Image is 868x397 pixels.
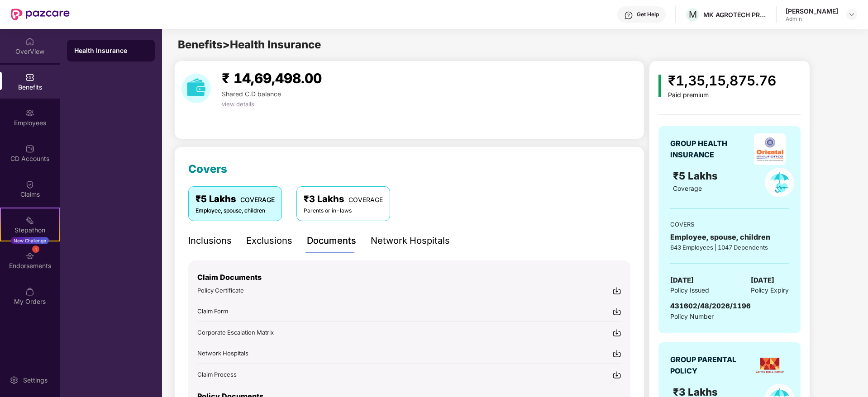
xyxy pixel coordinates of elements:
[32,246,39,253] div: 1
[786,7,838,15] div: [PERSON_NAME]
[670,232,789,243] div: Employee, spouse, children
[670,302,751,310] span: 431602/48/2026/1196
[188,162,227,175] span: Covers
[74,46,148,55] div: Health Insurance
[20,376,50,385] div: Settings
[1,226,59,235] div: Stepathon
[670,275,694,286] span: [DATE]
[240,196,275,203] span: COVERAGE
[196,192,275,206] div: ₹5 Lakhs
[612,349,621,358] img: svg+xml;base64,PHN2ZyBpZD0iRG93bmxvYWQtMjR4MjQiIHhtbG5zPSJodHRwOi8vd3d3LnczLm9yZy8yMDAwL3N2ZyIgd2...
[848,11,855,18] img: svg+xml;base64,PHN2ZyBpZD0iRHJvcGRvd24tMzJ4MzIiIHhtbG5zPSJodHRwOi8vd3d3LnczLm9yZy8yMDAwL3N2ZyIgd2...
[624,11,633,20] img: svg+xml;base64,PHN2ZyBpZD0iSGVscC0zMngzMiIgeG1sbnM9Imh0dHA6Ly93d3cudzMub3JnLzIwMDAvc3ZnIiB3aWR0aD...
[304,192,383,206] div: ₹3 Lakhs
[11,9,70,20] img: New Pazcare Logo
[348,196,383,203] span: COVERAGE
[754,133,786,165] img: insurerLogo
[765,168,794,197] img: policyIcon
[670,285,709,295] span: Policy Issued
[25,73,34,82] img: svg+xml;base64,PHN2ZyBpZD0iQmVuZWZpdHMiIHhtbG5zPSJodHRwOi8vd3d3LnczLm9yZy8yMDAwL3N2ZyIgd2lkdGg9Ij...
[670,138,749,161] div: GROUP HEALTH INSURANCE
[11,237,49,244] div: New Challenge
[25,109,34,118] img: svg+xml;base64,PHN2ZyBpZD0iRW1wbG95ZWVzIiB4bWxucz0iaHR0cDovL3d3dy53My5vcmcvMjAwMC9zdmciIHdpZHRoPS...
[25,251,34,260] img: svg+xml;base64,PHN2ZyBpZD0iRW5kb3JzZW1lbnRzIiB4bWxucz0iaHR0cDovL3d3dy53My5vcmcvMjAwMC9zdmciIHdpZH...
[751,285,789,295] span: Policy Expiry
[25,287,34,296] img: svg+xml;base64,PHN2ZyBpZD0iTXlfT3JkZXJzIiBkYXRhLW5hbWU9Ik15IE9yZGVycyIgeG1sbnM9Imh0dHA6Ly93d3cudz...
[304,207,383,215] div: Parents or in-laws
[670,354,749,377] div: GROUP PARENTAL POLICY
[25,37,34,46] img: svg+xml;base64,PHN2ZyBpZD0iSG9tZSIgeG1sbnM9Imh0dHA6Ly93d3cudzMub3JnLzIwMDAvc3ZnIiB3aWR0aD0iMjAiIG...
[178,38,321,51] span: Benefits > Health Insurance
[754,350,786,381] img: insurerLogo
[786,15,838,23] div: Admin
[222,100,254,108] span: view details
[25,144,34,153] img: svg+xml;base64,PHN2ZyBpZD0iQ0RfQWNjb3VudHMiIGRhdGEtbmFtZT0iQ0QgQWNjb3VudHMiIHhtbG5zPSJodHRwOi8vd3...
[246,234,292,248] div: Exclusions
[25,180,34,189] img: svg+xml;base64,PHN2ZyBpZD0iQ2xhaW0iIHhtbG5zPSJodHRwOi8vd3d3LnczLm9yZy8yMDAwL3N2ZyIgd2lkdGg9IjIwIi...
[197,307,228,315] span: Claim Form
[668,70,776,91] div: ₹1,35,15,875.76
[197,329,274,336] span: Corporate Escalation Matrix
[612,286,621,295] img: svg+xml;base64,PHN2ZyBpZD0iRG93bmxvYWQtMjR4MjQiIHhtbG5zPSJodHRwOi8vd3d3LnczLm9yZy8yMDAwL3N2ZyIgd2...
[670,312,714,320] span: Policy Number
[307,234,356,248] div: Documents
[197,371,237,378] span: Claim Process
[658,75,661,97] img: icon
[689,9,697,20] span: M
[637,11,659,18] div: Get Help
[222,70,322,86] span: ₹ 14,69,498.00
[751,275,774,286] span: [DATE]
[197,287,244,294] span: Policy Certificate
[222,90,281,98] span: Shared C.D balance
[673,184,702,192] span: Coverage
[703,10,767,19] div: MK AGROTECH PRIVATE LIMITED
[673,170,720,182] span: ₹5 Lakhs
[612,328,621,337] img: svg+xml;base64,PHN2ZyBpZD0iRG93bmxvYWQtMjR4MjQiIHhtbG5zPSJodHRwOi8vd3d3LnczLm9yZy8yMDAwL3N2ZyIgd2...
[668,91,776,99] div: Paid premium
[670,243,789,252] div: 643 Employees | 1047 Dependents
[25,216,34,225] img: svg+xml;base64,PHN2ZyB4bWxucz0iaHR0cDovL3d3dy53My5vcmcvMjAwMC9zdmciIHdpZHRoPSIyMSIgaGVpZ2h0PSIyMC...
[10,376,19,385] img: svg+xml;base64,PHN2ZyBpZD0iU2V0dGluZy0yMHgyMCIgeG1sbnM9Imh0dHA6Ly93d3cudzMub3JnLzIwMDAvc3ZnIiB3aW...
[188,234,232,248] div: Inclusions
[197,272,621,283] p: Claim Documents
[181,74,211,103] img: download
[196,207,275,215] div: Employee, spouse, children
[612,307,621,316] img: svg+xml;base64,PHN2ZyBpZD0iRG93bmxvYWQtMjR4MjQiIHhtbG5zPSJodHRwOi8vd3d3LnczLm9yZy8yMDAwL3N2ZyIgd2...
[670,220,789,229] div: COVERS
[371,234,450,248] div: Network Hospitals
[197,350,248,357] span: Network Hospitals
[612,370,621,379] img: svg+xml;base64,PHN2ZyBpZD0iRG93bmxvYWQtMjR4MjQiIHhtbG5zPSJodHRwOi8vd3d3LnczLm9yZy8yMDAwL3N2ZyIgd2...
